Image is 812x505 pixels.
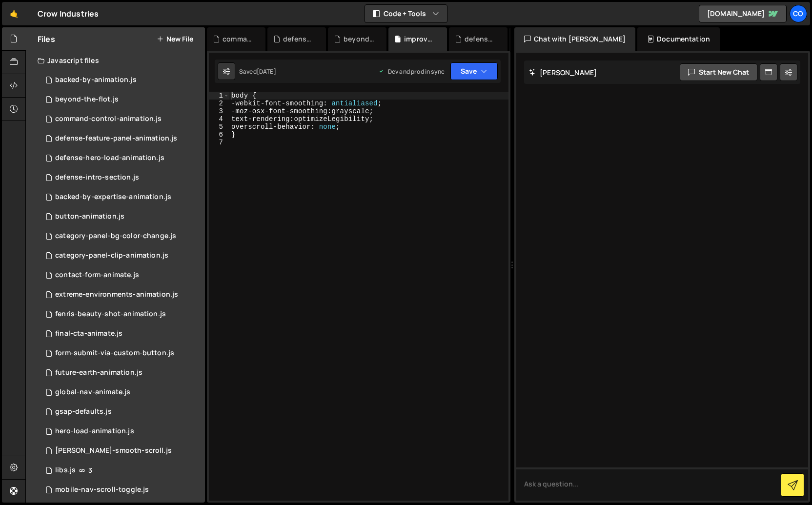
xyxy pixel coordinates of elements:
div: hero-load-animation.js [55,427,134,436]
div: Saved [239,67,276,76]
div: beyond-the-flot.js [344,34,375,44]
div: 1 [209,92,229,100]
div: command-control-animation.js [223,34,254,44]
div: backed-by-expertise-animation.js [55,193,171,202]
div: Dev and prod in sync [378,67,445,76]
div: defense-feature-panel-animation.js [55,134,177,143]
div: form-submit-via-custom-button.js [55,349,174,358]
div: 4 [209,115,229,123]
div: [PERSON_NAME]-smooth-scroll.js [55,446,172,455]
div: 15568/41344.js [38,363,205,383]
div: 15568/41343.js [38,70,205,90]
div: defense-feature-panel-animation.js [283,34,314,44]
div: Javascript files [26,51,205,70]
div: 2 [209,100,229,107]
div: 6 [209,131,229,139]
div: Chat with [PERSON_NAME] [514,27,635,51]
div: libs.js [55,466,76,475]
div: 15568/41357.js [38,265,205,285]
div: 15568/41342.js [38,422,205,441]
div: contact-form-animate.js [55,271,139,280]
h2: Files [38,34,55,44]
a: 🤙 [2,2,26,25]
div: [DATE] [257,67,276,76]
div: button-animation.js [55,212,124,221]
div: category-panel-bg-color-change.js [55,232,176,241]
a: [DOMAIN_NAME] [699,5,787,22]
div: 15568/41289.js [38,207,205,226]
div: 3 [209,107,229,115]
div: 15568/41348.js [38,285,205,304]
div: 15568/43993.js [38,168,205,187]
button: Save [450,62,498,80]
div: 15568/43992.js [38,148,205,168]
div: 15568/44001.js [38,109,205,129]
div: 15568/41225.js [38,461,205,480]
div: mobile-nav-scroll-toggle.js [55,485,149,494]
div: defense-intro-section.js [55,173,139,182]
div: 15568/41345.js [38,304,205,324]
div: 15568/41340.js [38,226,205,246]
div: 15568/41356.js [38,343,205,363]
span: 3 [88,466,92,474]
button: New File [157,35,193,43]
div: 15568/43996.js [38,90,205,109]
button: Start new chat [680,63,757,81]
div: beyond-the-flot.js [55,95,119,104]
div: 5 [209,123,229,131]
div: 15568/41282.js [38,324,205,343]
div: 15568/41293.js [38,480,205,500]
div: Documentation [637,27,720,51]
div: extreme-environments-animation.js [55,290,178,299]
div: backed-by-animation.js [55,76,137,84]
div: 7 [209,139,229,146]
div: 15568/41227.js [38,402,205,422]
div: category-panel-clip-animation.js [55,251,168,260]
div: defense-hero-load-animation.js [55,154,164,162]
a: Co [790,5,807,22]
div: defense-intro-section.js [465,34,496,44]
div: 15568/44000.js [38,129,205,148]
div: gsap-defaults.js [55,407,112,416]
h2: [PERSON_NAME] [529,68,597,77]
div: future-earth-animation.js [55,368,142,377]
div: command-control-animation.js [55,115,162,123]
div: Crow Industries [38,8,99,20]
div: fenris-beauty-shot-animation.js [55,310,166,319]
div: improved-font-rendering.css [404,34,435,44]
button: Code + Tools [365,5,447,22]
div: 15568/41346.js [38,246,205,265]
div: 15568/41226.js [38,441,205,461]
div: 15568/41358.js [38,383,205,402]
div: final-cta-animate.js [55,329,122,338]
div: global-nav-animate.js [55,388,130,397]
div: 15568/41347.js [38,187,205,207]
